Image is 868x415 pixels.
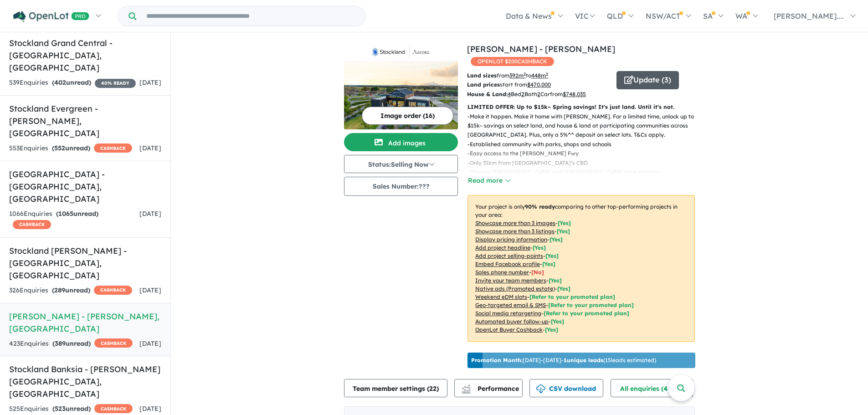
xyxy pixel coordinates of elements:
[138,6,363,26] input: Try estate name, suburb, builder or developer
[467,72,497,79] b: Land sizes
[139,78,161,87] span: [DATE]
[467,112,702,140] p: - Make it happen. Make it home with [PERSON_NAME]. For a limited time, unlock up to $15k~ savings...
[467,149,702,158] p: - Easy access to the [PERSON_NAME] Fwy
[9,245,161,282] h5: Stockland [PERSON_NAME] - [GEOGRAPHIC_DATA] , [GEOGRAPHIC_DATA]
[56,210,98,218] strong: ( unread)
[564,357,603,364] b: 1 unique leads
[467,80,610,89] p: start from
[475,269,529,276] u: Sales phone number
[467,195,695,342] p: Your project is only comparing to other top-performing projects in your area: - - - - - - - - - -...
[13,220,51,229] span: CASHBACK
[344,379,447,397] button: Team member settings (22)
[9,168,161,205] h5: [GEOGRAPHIC_DATA] - [GEOGRAPHIC_DATA] , [GEOGRAPHIC_DATA]
[563,91,586,97] u: $ 748,035
[521,91,524,97] u: 2
[527,81,551,88] u: $ 470,000
[52,405,91,413] strong: ( unread)
[475,318,549,325] u: Automated buyer follow-up
[467,159,702,168] p: - Only 31km from [GEOGRAPHIC_DATA]’s CBD
[55,405,66,413] span: 523
[9,310,161,335] h5: [PERSON_NAME] - [PERSON_NAME] , [GEOGRAPHIC_DATA]
[94,286,132,295] span: CASHBACK
[13,11,89,22] img: Openlot PRO Logo White
[429,384,437,393] span: 22
[9,209,139,231] div: 1066 Enquir ies
[9,404,133,415] div: 525 Enquir ies
[467,90,610,99] p: Bed Bath Car from
[94,404,133,413] span: CASHBACK
[55,339,66,348] span: 389
[463,384,519,393] span: Performance
[546,72,548,77] sup: 2
[467,44,615,54] a: [PERSON_NAME] - [PERSON_NAME]
[545,252,559,259] span: [ Yes ]
[9,363,161,400] h5: Stockland Banksia - [PERSON_NAME][GEOGRAPHIC_DATA] , [GEOGRAPHIC_DATA]
[557,285,570,292] span: [Yes]
[52,339,91,348] strong: ( unread)
[139,405,161,413] span: [DATE]
[94,143,132,153] span: CASHBACK
[9,285,132,296] div: 326 Enquir ies
[526,72,548,79] span: to
[348,46,454,57] img: Stockland Aurora - Wollert Logo
[524,72,526,77] sup: 2
[509,72,526,79] u: 392 m
[475,293,527,300] u: Weekend eDM slots
[344,61,458,129] img: Stockland Aurora - Wollert
[52,144,90,152] strong: ( unread)
[9,77,136,88] div: 539 Enquir ies
[344,133,458,151] button: Add images
[529,379,603,397] button: CSV download
[549,277,562,284] span: [ Yes ]
[467,71,610,80] p: from
[139,339,161,348] span: [DATE]
[542,261,555,267] span: [ Yes ]
[557,228,570,235] span: [ Yes ]
[467,140,702,149] p: - Established community with parks, shops and schools
[52,78,91,87] strong: ( unread)
[467,102,695,112] p: LIMITED OFFER: Up to $15k~ Spring savings!​ It's just land. Until it's not.
[545,326,558,333] span: [Yes]
[54,286,65,294] span: 289
[471,57,554,66] span: OPENLOT $ 200 CASHBACK
[475,302,546,308] u: Geo-targeted email & SMS
[467,168,702,177] p: - Close to [GEOGRAPHIC_DATA] and [GEOGRAPHIC_DATA] train stations
[58,210,73,218] span: 1065
[9,338,133,349] div: 423 Enquir ies
[454,379,523,397] button: Performance
[774,11,844,20] span: [PERSON_NAME]....
[475,236,547,243] u: Display pricing information
[95,79,136,88] span: 40 % READY
[9,143,132,154] div: 553 Enquir ies
[611,379,693,397] button: All enquiries (423)
[344,43,458,129] a: Stockland Aurora - Wollert LogoStockland Aurora - Wollert
[533,244,546,251] span: [ Yes ]
[536,384,545,394] img: download icon
[616,71,679,89] button: Update (3)
[467,91,508,97] b: House & Land:
[475,228,555,235] u: Showcase more than 3 listings
[548,302,634,308] span: [Refer to your promoted plan]
[344,177,458,196] button: Sales Number:???
[475,277,546,284] u: Invite your team members
[475,261,540,267] u: Embed Facebook profile
[362,107,453,125] button: Image order (16)
[139,286,161,294] span: [DATE]
[467,81,500,88] b: Land prices
[550,236,563,243] span: [ Yes ]
[475,220,555,226] u: Showcase more than 3 images
[9,102,161,139] h5: Stockland Evergreen - [PERSON_NAME] , [GEOGRAPHIC_DATA]
[139,144,161,152] span: [DATE]
[52,286,90,294] strong: ( unread)
[525,203,555,210] b: 90 % ready
[475,285,555,292] u: Native ads (Promoted estate)
[531,269,544,276] span: [ No ]
[139,210,161,218] span: [DATE]
[529,293,615,300] span: [Refer to your promoted plan]
[508,91,511,97] u: 4
[537,91,540,97] u: 2
[531,72,548,79] u: 448 m
[471,357,523,364] b: Promotion Month:
[475,326,543,333] u: OpenLot Buyer Cashback
[558,220,571,226] span: [ Yes ]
